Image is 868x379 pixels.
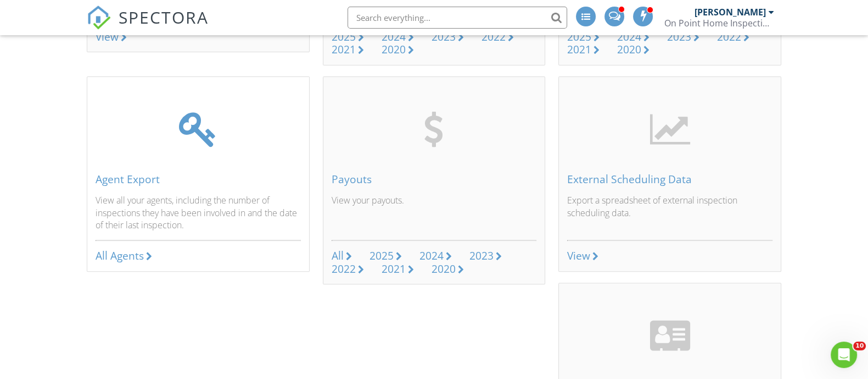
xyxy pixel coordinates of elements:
[96,31,119,43] div: View
[382,29,406,44] div: 2024
[667,29,691,44] div: 2023
[469,248,494,263] div: 2023
[432,263,464,276] a: 2020
[332,248,344,263] div: All
[617,42,641,57] div: 2020
[481,29,506,44] div: 2022
[567,173,772,185] div: External Scheduling Data
[567,31,600,43] a: 2025
[831,342,857,368] iframe: Intercom live chat
[567,29,591,44] div: 2025
[332,250,352,262] a: All
[481,31,514,43] a: 2022
[419,248,444,263] div: 2024
[332,29,356,44] div: 2025
[382,261,406,276] div: 2021
[332,194,537,231] p: View your payouts.
[667,31,699,43] a: 2023
[332,42,356,57] div: 2021
[567,250,598,262] a: View
[419,250,452,262] a: 2024
[348,7,567,29] input: Search everything...
[567,194,772,231] p: Export a spreadsheet of external inspection scheduling data.
[617,43,649,56] a: 2020
[332,263,364,276] a: 2022
[432,31,464,43] a: 2023
[96,194,301,231] p: View all your agents, including the number of inspections they have been involved in and the date...
[567,42,591,57] div: 2021
[332,43,364,56] a: 2021
[119,6,209,29] span: SPECTORA
[853,342,866,350] span: 10
[432,29,456,44] div: 2023
[469,250,502,262] a: 2023
[87,15,209,38] a: SPECTORA
[382,31,414,43] a: 2024
[332,173,537,185] div: Payouts
[369,248,394,263] div: 2025
[432,261,456,276] div: 2020
[664,18,774,29] div: On Point Home Inspections LLC
[695,7,766,18] div: [PERSON_NAME]
[332,31,364,43] a: 2025
[96,248,144,263] div: All Agents
[382,263,414,276] a: 2021
[567,43,600,56] a: 2021
[717,31,749,43] a: 2022
[567,248,590,263] div: View
[617,31,649,43] a: 2024
[96,173,301,185] div: Agent Export
[717,29,741,44] div: 2022
[382,42,406,57] div: 2020
[332,261,356,276] div: 2022
[87,6,111,30] img: The Best Home Inspection Software - Spectora
[382,43,414,56] a: 2020
[369,250,402,262] a: 2025
[96,250,152,262] a: All Agents
[617,29,641,44] div: 2024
